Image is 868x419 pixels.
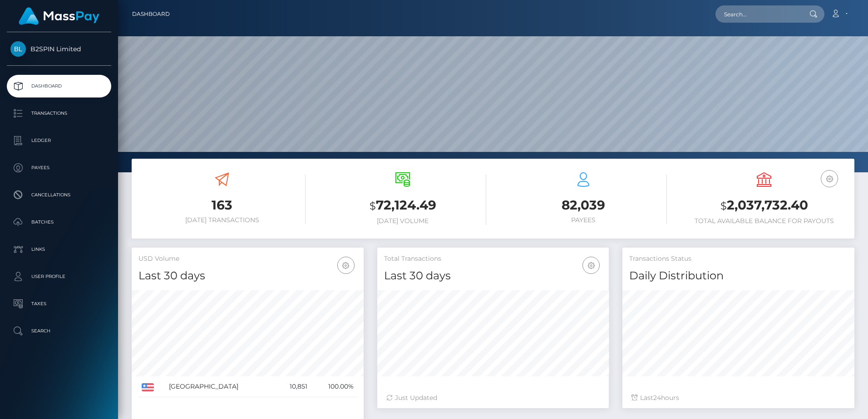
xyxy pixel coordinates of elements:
[653,394,661,402] span: 24
[138,268,357,284] h4: Last 30 days
[681,196,848,215] h3: 2,037,732.40
[10,243,108,256] p: Links
[142,383,154,391] img: US.png
[7,184,111,206] a: Cancellations
[629,268,848,284] h4: Daily Distribution
[311,376,357,397] td: 100.00%
[681,217,848,225] h6: Total Available Balance for Payouts
[7,129,111,152] a: Ledger
[10,79,108,93] p: Dashboard
[500,216,667,224] h6: Payees
[138,216,306,224] h6: [DATE] Transactions
[7,292,111,315] a: Taxes
[500,196,667,214] h3: 82,039
[10,188,108,202] p: Cancellations
[10,324,108,338] p: Search
[7,211,111,234] a: Batches
[10,161,108,175] p: Payees
[276,376,311,397] td: 10,851
[7,156,111,179] a: Payees
[10,270,108,283] p: User Profile
[386,393,600,403] div: Just Updated
[384,254,602,263] h5: Total Transactions
[10,134,108,147] p: Ledger
[7,238,111,261] a: Links
[715,5,801,23] input: Search...
[629,254,848,263] h5: Transactions Status
[138,254,357,263] h5: USD Volume
[7,45,111,53] span: B2SPIN Limited
[10,107,108,120] p: Transactions
[720,200,727,212] small: $
[7,320,111,342] a: Search
[132,5,170,24] a: Dashboard
[19,7,99,25] img: MassPay Logo
[631,393,845,403] div: Last hours
[7,102,111,125] a: Transactions
[10,297,108,311] p: Taxes
[384,268,602,284] h4: Last 30 days
[10,215,108,229] p: Batches
[10,41,26,57] img: B2SPIN Limited
[319,217,486,225] h6: [DATE] Volume
[7,75,111,97] a: Dashboard
[166,376,276,397] td: [GEOGRAPHIC_DATA]
[319,196,486,215] h3: 72,124.49
[138,196,306,214] h3: 163
[7,265,111,288] a: User Profile
[370,200,376,212] small: $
